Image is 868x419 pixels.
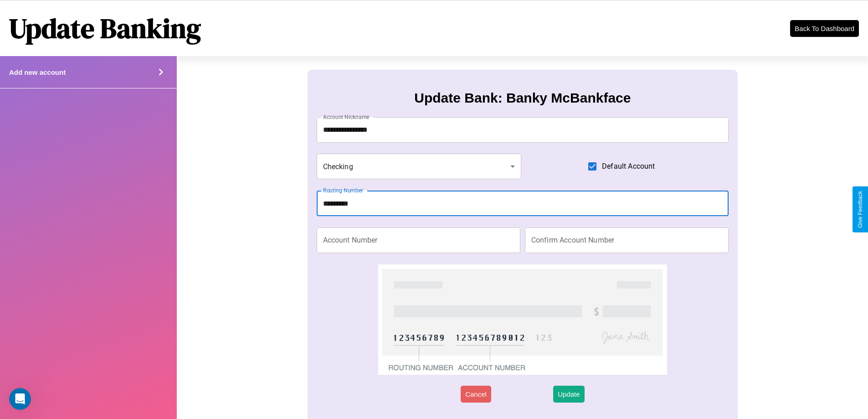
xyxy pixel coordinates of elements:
label: Account Nickname [323,113,370,121]
div: Give Feedback [857,191,863,228]
h1: Update Banking [9,10,201,47]
img: check [378,264,667,375]
button: Back To Dashboard [790,20,859,37]
div: Checking [317,154,522,179]
label: Routing Number [323,186,363,194]
span: Default Account [602,161,655,172]
iframe: Intercom live chat [9,388,31,410]
button: Update [553,386,584,403]
button: Cancel [461,386,491,403]
h4: Add new account [9,68,66,76]
h3: Update Bank: Banky McBankface [414,90,631,106]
